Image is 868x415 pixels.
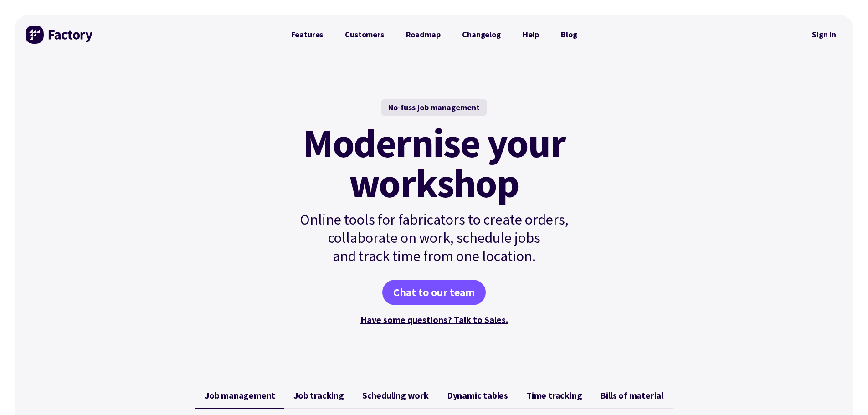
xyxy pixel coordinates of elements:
span: Job tracking [293,390,344,401]
a: Features [280,26,334,44]
img: Factory [26,26,94,44]
a: Roadmap [395,26,452,44]
a: Help [512,26,550,44]
span: Scheduling work [362,390,429,401]
mark: Modernise your workshop [303,123,565,203]
p: Online tools for fabricators to create orders, collaborate on work, schedule jobs and track time ... [280,210,588,265]
span: Bills of material [600,390,663,401]
a: Have some questions? Talk to Sales. [360,314,508,325]
span: Job management [205,390,275,401]
div: No-fuss job management [381,99,487,116]
nav: Secondary Navigation [806,24,842,45]
a: Sign in [806,24,842,45]
a: Customers [334,26,395,44]
nav: Primary Navigation [280,26,588,44]
span: Time tracking [526,390,582,401]
a: Chat to our team [382,280,486,305]
a: Changelog [451,26,511,44]
a: Blog [550,26,588,44]
span: Dynamic tables [447,390,508,401]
